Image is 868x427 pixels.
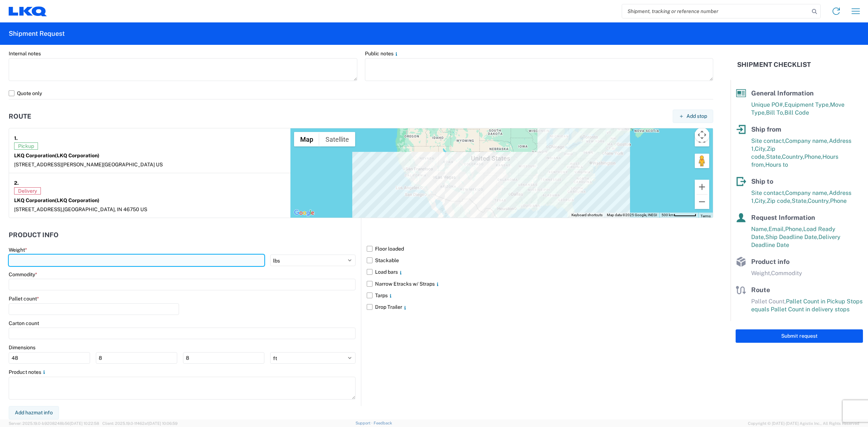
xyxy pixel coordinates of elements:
span: Ship from [751,125,781,133]
span: Ship Deadline Date, [765,234,818,240]
span: Ship to [751,178,773,185]
span: Phone, [804,153,822,160]
span: Client: 2025.19.0-1f462a1 [102,421,178,426]
strong: LKQ Corporation [14,197,99,203]
label: Narrow Etracks w/ Straps [367,278,713,290]
span: Route [751,286,770,294]
button: Show satellite imagery [319,132,355,146]
button: Zoom in [695,180,709,194]
img: Google [292,208,316,218]
label: Public notes [365,50,399,57]
button: Submit request [736,329,863,343]
strong: 1. [14,133,18,142]
strong: LKQ Corporation [14,153,99,158]
label: Commodity [9,271,37,278]
span: Weight, [751,270,771,277]
span: Company name, [785,137,829,144]
span: Pallet Count in Pickup Stops equals Pallet Count in delivery stops [751,298,863,313]
h2: Product Info [9,231,59,239]
a: Feedback [374,421,392,425]
span: Pallet Count, [751,298,786,305]
button: Map Scale: 500 km per 58 pixels [659,213,698,218]
span: Delivery [14,187,41,195]
span: Equipment Type, [784,101,830,108]
span: Map data ©2025 Google, INEGI [607,213,657,217]
span: Product info [751,258,790,265]
span: Hours to [765,161,788,168]
input: L [9,352,90,364]
span: Pickup [14,142,38,150]
input: H [183,352,264,364]
span: [GEOGRAPHIC_DATA], IN 46750 US [63,206,147,212]
span: Unique PO#, [751,101,784,108]
a: Terms [701,214,711,218]
span: Company name, [785,189,829,196]
button: Drag Pegman onto the map to open Street View [695,154,709,168]
span: Server: 2025.19.0-b9208248b56 [9,421,99,426]
span: Phone [830,197,847,204]
span: State, [792,197,808,204]
button: Zoom out [695,195,709,209]
span: Site contact, [751,189,785,196]
label: Quote only [9,87,713,99]
span: [GEOGRAPHIC_DATA] US [103,162,163,167]
span: Country, [808,197,830,204]
span: Request Information [751,214,815,221]
h2: Route [9,113,31,120]
label: Drop Trailer [367,301,713,313]
span: Phone, [785,226,803,232]
span: Bill To, [766,109,784,116]
span: [STREET_ADDRESS], [14,206,63,212]
button: Show street map [294,132,319,146]
span: Add stop [686,113,707,120]
span: Bill Code [784,109,809,116]
button: Keyboard shortcuts [571,213,603,218]
span: (LKQ Corporation) [55,153,99,158]
label: Carton count [9,320,39,326]
span: City, [755,145,767,152]
span: [DATE] 10:22:58 [70,421,99,426]
button: Add hazmat info [9,406,59,419]
span: [DATE] 10:06:59 [148,421,178,426]
label: Product notes [9,369,47,375]
h2: Shipment Request [9,29,65,38]
span: Copyright © [DATE]-[DATE] Agistix Inc., All Rights Reserved [748,420,859,427]
span: (LKQ Corporation) [55,197,99,203]
span: 500 km [661,213,674,217]
label: Dimensions [9,344,35,351]
label: Floor loaded [367,243,713,255]
a: Open this area in Google Maps (opens a new window) [292,208,316,218]
span: [STREET_ADDRESS][PERSON_NAME] [14,162,103,167]
button: Map camera controls [695,128,709,142]
button: Add stop [673,110,713,123]
a: Support [356,421,374,425]
label: Stackable [367,255,713,266]
label: Tarps [367,290,713,301]
span: City, [755,197,767,204]
span: Commodity [771,270,802,277]
span: Name, [751,226,769,232]
label: Pallet count [9,295,39,302]
label: Load bars [367,266,713,278]
span: Country, [782,153,804,160]
span: Email, [769,226,785,232]
label: Weight [9,247,27,253]
input: W [96,352,177,364]
span: State, [766,153,782,160]
span: Zip code, [767,197,792,204]
strong: 2. [14,178,19,187]
h2: Shipment Checklist [737,60,811,69]
span: Site contact, [751,137,785,144]
label: Internal notes [9,50,41,57]
input: Shipment, tracking or reference number [622,4,809,18]
span: General Information [751,89,814,97]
